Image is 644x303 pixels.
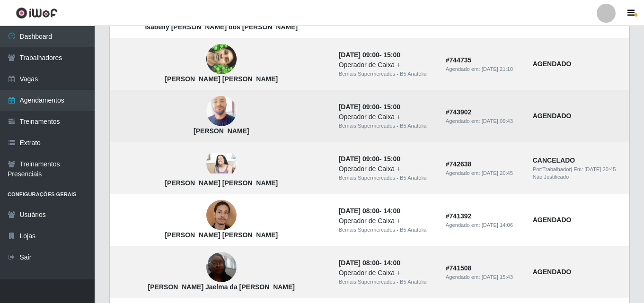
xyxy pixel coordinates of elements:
time: [DATE] 20:45 [584,166,616,172]
strong: AGENDADO [533,216,572,224]
span: Por: Trabalhador [533,166,571,172]
div: Operador de Caixa + [339,268,434,278]
strong: - [339,51,400,59]
img: Elton John Feitoza da Silva [206,195,237,235]
div: Operador de Caixa + [339,112,434,122]
strong: AGENDADO [533,112,572,120]
strong: [PERSON_NAME] [PERSON_NAME] [165,179,278,187]
strong: Isabelly [PERSON_NAME] dos [PERSON_NAME] [145,23,298,31]
img: CoreUI Logo [16,7,58,19]
div: Operador de Caixa + [339,60,434,70]
strong: - [339,259,400,267]
time: [DATE] 09:00 [339,155,379,163]
time: 15:00 [383,155,400,163]
div: Operador de Caixa + [339,164,434,174]
time: [DATE] 15:43 [482,274,513,280]
img: Jose Lucas de Almeida Souza [206,33,237,87]
img: Luana Martins Félix [206,153,237,173]
div: Não Justificado [533,173,623,181]
time: [DATE] 08:00 [339,259,379,267]
strong: [PERSON_NAME] [194,127,249,135]
div: Operador de Caixa + [339,216,434,226]
strong: # 741508 [446,264,472,272]
strong: # 742638 [446,160,472,168]
strong: - [339,103,400,111]
div: Agendado em: [446,169,521,177]
time: 15:00 [383,103,400,111]
strong: # 743902 [446,108,472,116]
div: Agendado em: [446,221,521,229]
div: Agendado em: [446,65,521,73]
time: [DATE] 20:45 [482,170,513,176]
strong: [PERSON_NAME] [PERSON_NAME] [165,75,278,83]
div: Bemais Supermercados - B5 Anatólia [339,174,434,182]
strong: CANCELADO [533,156,575,164]
strong: AGENDADO [533,60,572,68]
strong: [PERSON_NAME] [PERSON_NAME] [165,231,278,239]
time: [DATE] 08:00 [339,207,379,215]
strong: AGENDADO [533,268,572,276]
strong: # 744735 [446,56,472,64]
time: [DATE] 09:43 [482,118,513,124]
img: Francisca Jaelma da Silva Lopes [206,247,237,287]
strong: - [339,155,400,163]
div: | Em: [533,165,623,173]
time: [DATE] 21:10 [482,66,513,72]
div: Agendado em: [446,117,521,125]
strong: # 741392 [446,212,472,220]
time: [DATE] 14:06 [482,222,513,228]
strong: [PERSON_NAME] Jaelma da [PERSON_NAME] [148,283,295,291]
time: 14:00 [383,207,400,215]
time: 15:00 [383,51,400,59]
img: Alan Alex de lima [206,92,237,130]
time: [DATE] 09:00 [339,51,379,59]
time: [DATE] 09:00 [339,103,379,111]
div: Agendado em: [446,273,521,281]
div: Bemais Supermercados - B5 Anatólia [339,278,434,286]
time: 14:00 [383,259,400,267]
div: Bemais Supermercados - B5 Anatólia [339,226,434,234]
strong: - [339,207,400,215]
div: Bemais Supermercados - B5 Anatólia [339,122,434,130]
div: Bemais Supermercados - B5 Anatólia [339,70,434,78]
